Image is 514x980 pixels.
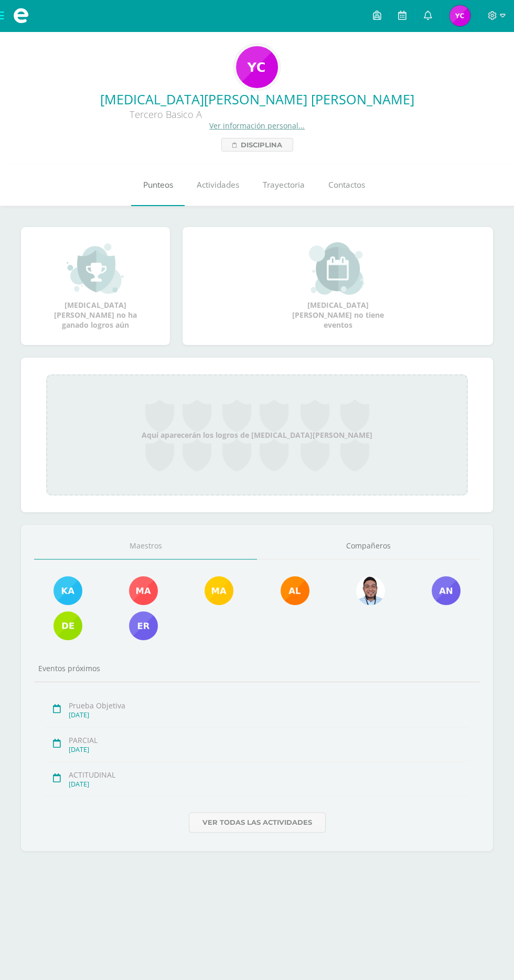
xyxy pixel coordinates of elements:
a: Compañeros [257,533,480,559]
img: event_small.png [309,242,366,295]
img: 1c285e60f6ff79110def83009e9e501a.png [53,576,82,605]
div: [DATE] [69,710,469,719]
a: Ver información personal... [209,121,305,131]
a: [MEDICAL_DATA][PERSON_NAME] [PERSON_NAME] [8,90,506,108]
span: Contactos [328,179,365,190]
img: achievement_small.png [67,242,124,295]
img: 5b69ea46538634a852163c0590dc3ff7.png [432,576,461,605]
div: PARCIAL [69,735,469,745]
div: Prueba Objetiva [69,701,469,710]
div: Tercero Basico A [8,108,323,121]
a: Actividades [185,164,251,206]
div: [MEDICAL_DATA][PERSON_NAME] no tiene eventos [285,242,390,330]
img: 6bf64b0700033a2ca3395562ad6aa597.png [356,576,385,605]
img: d015825c49c7989f71d1fd9a85bb1a15.png [281,576,309,605]
img: f5bcdfe112135d8e2907dab10a7547e4.png [205,576,233,605]
span: Trayectoria [263,179,305,190]
span: Punteos [143,179,173,190]
a: Trayectoria [251,164,316,206]
img: 13db4c08e544ead93a1678712b735bab.png [53,611,82,640]
a: Ver todas las actividades [189,812,326,833]
img: c020eebe47570ddd332f87e65077e1d5.png [129,576,158,605]
div: [MEDICAL_DATA][PERSON_NAME] no ha ganado logros aún [43,242,148,330]
div: Eventos próximos [34,663,480,673]
div: [DATE] [69,780,469,789]
div: [DATE] [69,745,469,754]
img: 062a1d1c98ece7e2b6126b5144e791dc.png [236,46,278,88]
span: Actividades [197,179,239,190]
a: Disciplina [221,138,293,152]
a: Contactos [316,164,377,206]
img: 213c93b939c5217ac5b9f4cf4cede38a.png [449,5,470,26]
span: Disciplina [241,138,282,151]
div: Aquí aparecerán los logros de [MEDICAL_DATA][PERSON_NAME] [46,374,468,496]
a: Punteos [131,164,185,206]
div: ACTITUDINAL [69,770,469,780]
a: Maestros [34,533,257,559]
img: 3b51858fa93919ca30eb1aad2d2e7161.png [129,611,158,640]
